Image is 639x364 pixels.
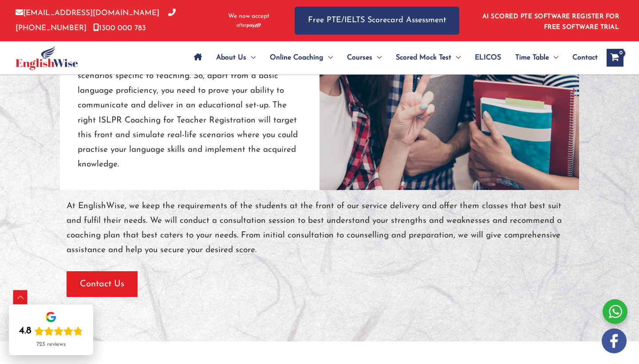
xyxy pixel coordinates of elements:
span: Online Coaching [270,42,323,73]
a: Time TableMenu Toggle [508,42,565,73]
span: About Us [216,42,246,73]
aside: Header Widget 1 [477,6,623,35]
span: Contact Us [80,278,124,290]
span: ELICOS [475,42,501,73]
span: Menu Toggle [323,42,333,73]
a: Contact [565,42,598,73]
a: About UsMenu Toggle [209,42,263,73]
span: Contact [572,42,598,73]
a: AI SCORED PTE SOFTWARE REGISTER FOR FREE SOFTWARE TRIAL [482,13,619,31]
a: CoursesMenu Toggle [340,42,389,73]
span: Menu Toggle [372,42,382,73]
span: Time Table [515,42,549,73]
p: At EnglishWise, we keep the requirements of the students at the front of our service delivery and... [67,199,572,258]
img: cropped-ew-logo [16,46,78,70]
a: 1300 000 783 [93,24,146,32]
img: Afterpay-Logo [237,23,261,28]
span: Courses [347,42,372,73]
a: View Shopping Cart, empty [607,49,623,67]
a: Free PTE/IELTS Scorecard Assessment [295,7,459,35]
a: [EMAIL_ADDRESS][DOMAIN_NAME] [16,9,159,17]
div: Rating: 4.8 out of 5 [19,325,83,337]
a: [PHONE_NUMBER] [16,9,176,32]
img: white-facebook.png [602,328,627,353]
nav: Site Navigation: Main Menu [187,42,598,73]
span: Menu Toggle [549,42,558,73]
span: Scored Mock Test [396,42,451,73]
button: Contact Us [67,271,138,297]
a: Scored Mock TestMenu Toggle [389,42,468,73]
span: Menu Toggle [246,42,256,73]
a: Online CoachingMenu Toggle [263,42,340,73]
a: ELICOS [468,42,508,73]
span: Menu Toggle [451,42,461,73]
div: 723 reviews [36,341,66,348]
div: 4.8 [19,325,32,337]
span: We now accept [228,12,269,21]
